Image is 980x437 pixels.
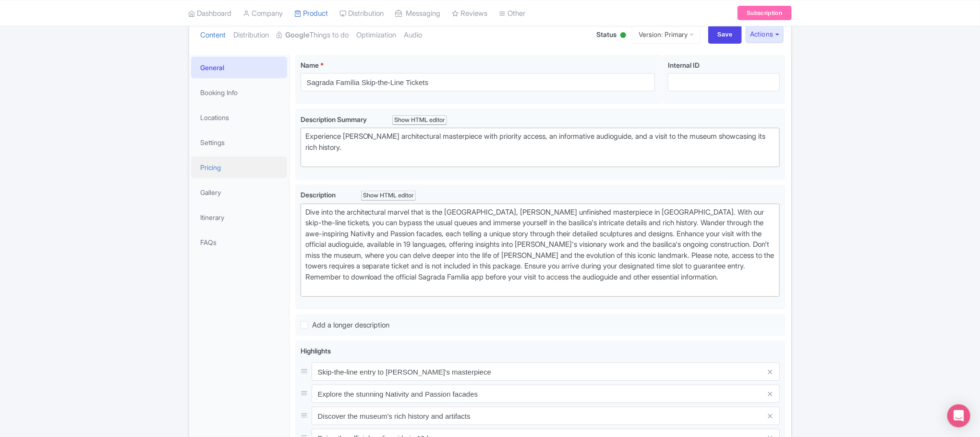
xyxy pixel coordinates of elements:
a: FAQs [191,231,287,253]
a: Gallery [191,182,287,203]
a: Locations [191,107,287,128]
button: Actions [746,25,784,43]
a: Content [201,20,226,50]
a: Pricing [191,157,287,178]
span: Description [301,191,337,199]
div: Show HTML editor [361,191,416,201]
span: Name [301,61,319,69]
div: Open Intercom Messenger [947,404,970,427]
a: Subscription [738,6,791,20]
span: Add a longer description [312,320,390,329]
span: Internal ID [668,61,700,69]
a: Settings [191,132,287,153]
a: Audio [404,20,423,50]
a: Distribution [234,20,269,50]
div: Experience [PERSON_NAME] architectural masterpiece with priority access, an informative audioguid... [305,131,775,164]
a: Booking Info [191,82,287,103]
input: Save [708,25,742,44]
div: Dive into the architectural marvel that is the [GEOGRAPHIC_DATA], [PERSON_NAME] unfinished master... [305,207,775,293]
span: Description Summary [301,115,368,123]
div: Show HTML editor [392,115,448,125]
div: Active [618,28,628,43]
span: Status [596,29,617,39]
a: GoogleThings to do [277,20,349,50]
strong: Google [286,30,310,41]
a: Itinerary [191,206,287,228]
span: Highlights [301,347,331,355]
a: Optimization [357,20,397,50]
a: General [191,57,287,78]
a: Version: Primary [632,25,701,44]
